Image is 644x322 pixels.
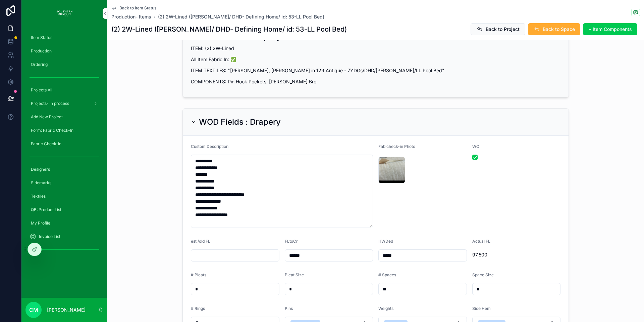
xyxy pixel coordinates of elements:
button: Back to Project [471,23,525,35]
span: est /old FL [191,239,210,244]
a: (2) 2W-Lined ([PERSON_NAME]/ DHD- Defining Home/ id: 53-LL Pool Bed) [158,13,324,20]
a: Projects All [25,84,103,96]
span: HWDed [378,239,393,244]
p: COMPONENTS: Pin Hook Pockets, [PERSON_NAME] Bro [191,78,560,85]
a: Sidemarks [25,177,103,189]
p: ITEM: (2) 2W-Lined [191,45,560,52]
span: Back to Project [486,26,520,33]
a: Designers [25,163,103,175]
span: FLtoCr [285,239,298,244]
span: # Pleats [191,272,206,277]
span: Projects All [31,87,52,93]
span: Designers [31,167,50,172]
span: QB: Product List [31,207,61,212]
p: [PERSON_NAME] [47,307,86,313]
span: Weights [378,306,393,311]
a: Item Status [25,32,103,44]
span: Add New Project [31,114,63,120]
span: Pins [285,306,293,311]
a: Projects- in process [25,97,103,110]
a: QB: Product List [25,204,103,216]
a: Production- Items [111,13,151,20]
img: App logo [56,8,72,19]
a: Form: Fabric Check-In [25,124,103,136]
h2: WOD Fields : Drapery [199,117,281,127]
span: Back to Item Status [119,5,156,11]
span: WO [472,144,479,149]
h1: (2) 2W-Lined ([PERSON_NAME]/ DHD- Defining Home/ id: 53-LL Pool Bed) [111,25,347,34]
span: Textiles [31,194,46,199]
span: Side Hem [472,306,491,311]
span: Production [31,48,52,54]
a: Fabric Check-In [25,138,103,150]
a: Production [25,45,103,57]
a: Textiles [25,190,103,202]
span: Space Size [472,272,494,277]
span: Custom Description [191,144,228,149]
div: scrollable content [21,27,107,264]
a: Ordering [25,58,103,71]
p: All Item Fabric In: ✅ [191,56,560,63]
span: Sidemarks [31,180,51,186]
span: Back to Space [543,26,575,33]
p: ITEM TEXTILES: "[PERSON_NAME], [PERSON_NAME] in 129 Antique - 7YDGs/DHD/[PERSON_NAME]/LL Pool Bed" [191,67,560,74]
button: Back to Space [528,23,580,35]
span: Pleat Size [285,272,304,277]
a: Invoice List [25,231,103,243]
span: cm [29,306,38,314]
span: My Profile [31,220,50,226]
button: + Item Components [583,23,637,35]
span: Item Status [31,35,52,40]
span: Fab check-in Photo [378,144,415,149]
span: Actual FL [472,239,490,244]
span: + Item Components [588,26,632,33]
a: Add New Project [25,111,103,123]
span: Fabric Check-In [31,141,61,147]
span: 97.500 [472,251,561,258]
span: Ordering [31,62,48,67]
a: Back to Item Status [111,5,156,11]
span: Projects- in process [31,101,69,106]
span: # Rings [191,306,205,311]
span: # Spaces [378,272,396,277]
span: Form: Fabric Check-In [31,128,73,133]
a: My Profile [25,217,103,229]
span: Invoice List [39,234,60,239]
